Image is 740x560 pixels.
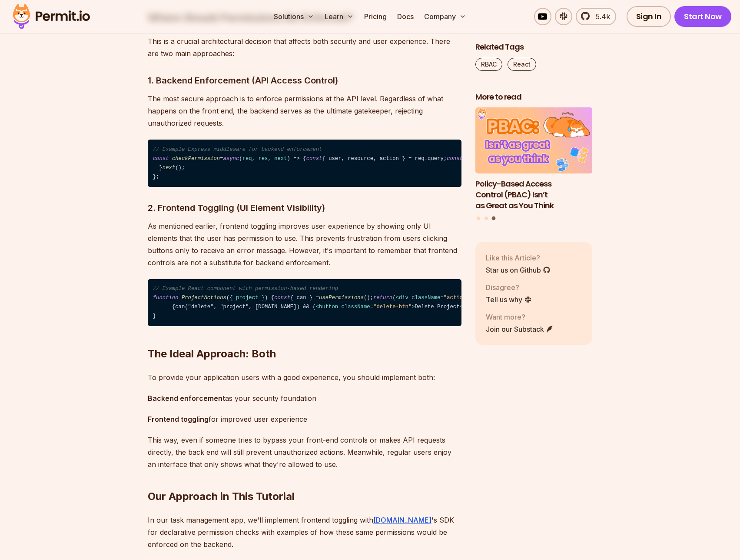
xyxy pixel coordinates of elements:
strong: Backend enforcement [148,394,225,403]
button: Company [421,8,470,25]
h2: More to read [475,92,593,103]
h3: Policy-Based Access Control (PBAC) Isn’t as Great as You Think [475,179,593,211]
span: const [274,295,290,301]
div: Posts [475,108,593,222]
a: React [508,58,536,71]
p: as your security foundation [148,392,461,404]
a: Star us on Github [486,265,551,275]
span: ProjectActions [182,295,226,301]
button: Solutions [270,8,318,25]
h2: The Ideal Approach: Both [148,312,461,361]
span: className [411,295,440,301]
span: button [319,304,338,310]
h2: Our Approach in This Tutorial [148,455,461,503]
p: The most secure approach is to enforce permissions at the API level. Regardless of what happens o... [148,93,461,129]
span: </ > [460,304,488,310]
span: 5.4k [591,11,610,22]
p: As mentioned earlier, frontend toggling improves user experience by showing only UI elements that... [148,220,461,269]
button: Go to slide 1 [477,217,480,220]
button: Go to slide 3 [492,217,496,220]
a: Tell us why [486,294,532,305]
span: < = > [396,295,476,301]
a: 5.4k [576,8,616,25]
a: Sign In [627,6,671,27]
h3: 1. Backend Enforcement (API Access Control) [148,73,461,87]
span: className [342,304,370,310]
strong: Frontend toggling [148,415,209,423]
span: req, res, next [242,156,287,162]
span: "actions" [444,295,472,301]
span: next [163,165,175,171]
span: // Example React component with permission-based rendering [153,286,338,292]
h2: Related Tags [475,42,593,53]
p: Like this Article? [486,253,551,263]
a: Docs [394,8,417,25]
span: return [373,295,392,301]
code: = ( ) => { { user, resource, action } = req. ; permitted = permit. (user, action, resource); (!pe... [148,140,461,187]
a: Start Now [674,6,731,27]
span: const [153,156,169,162]
span: < = > [316,304,415,310]
span: const [306,156,322,162]
span: checkPermission [172,156,220,162]
a: Join our Substack [486,324,554,334]
a: Pricing [361,8,390,25]
span: async [223,156,239,162]
span: function [153,295,179,301]
p: To provide your application users with a good experience, you should implement both: [148,371,461,383]
span: const [447,156,463,162]
a: RBAC [475,58,502,71]
span: usePermissions [319,295,364,301]
button: Learn [321,8,357,25]
h3: 2. Frontend Toggling (UI Element Visibility) [148,201,461,215]
img: Policy-Based Access Control (PBAC) Isn’t as Great as You Think [475,108,593,174]
li: 3 of 3 [475,108,593,211]
span: { project } [229,295,265,301]
span: query [428,156,444,162]
p: Want more? [486,312,554,322]
a: [DOMAIN_NAME] [373,516,431,524]
code: ( ) { { can } = (); ( ); } [148,279,461,327]
p: This is a crucial architectural decision that affects both security and user experience. There ar... [148,35,461,60]
button: Go to slide 2 [484,217,488,220]
img: Permit logo [9,2,94,31]
span: "delete-btn" [373,304,411,310]
p: for improved user experience [148,413,461,425]
p: This way, even if someone tries to bypass your front-end controls or makes API requests directly,... [148,434,461,470]
p: Disagree? [486,282,532,293]
span: div [399,295,408,301]
p: In our task management app, we'll implement frontend toggling with 's SDK for declarative permiss... [148,514,461,550]
span: // Example Express middleware for backend enforcement [153,147,322,153]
